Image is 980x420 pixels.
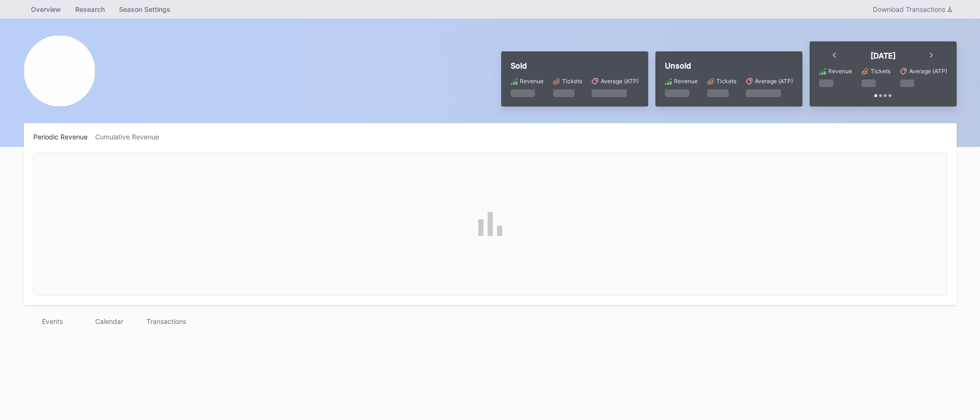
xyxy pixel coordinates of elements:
[112,2,178,16] a: Season Settings
[828,68,852,75] div: Revenue
[24,2,68,16] a: Overview
[138,314,195,328] div: Transactions
[716,78,736,85] div: Tickets
[24,314,81,328] div: Events
[871,68,891,75] div: Tickets
[871,51,896,60] div: [DATE]
[511,61,639,70] div: Sold
[873,5,952,13] div: Download Transactions
[95,133,167,141] div: Cumulative Revenue
[601,78,639,85] div: Average (ATP)
[909,68,947,75] div: Average (ATP)
[81,314,138,328] div: Calendar
[520,78,544,85] div: Revenue
[665,61,793,70] div: Unsold
[674,78,698,85] div: Revenue
[562,78,582,85] div: Tickets
[33,133,95,141] div: Periodic Revenue
[868,3,957,16] button: Download Transactions
[68,2,112,16] a: Research
[755,78,793,85] div: Average (ATP)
